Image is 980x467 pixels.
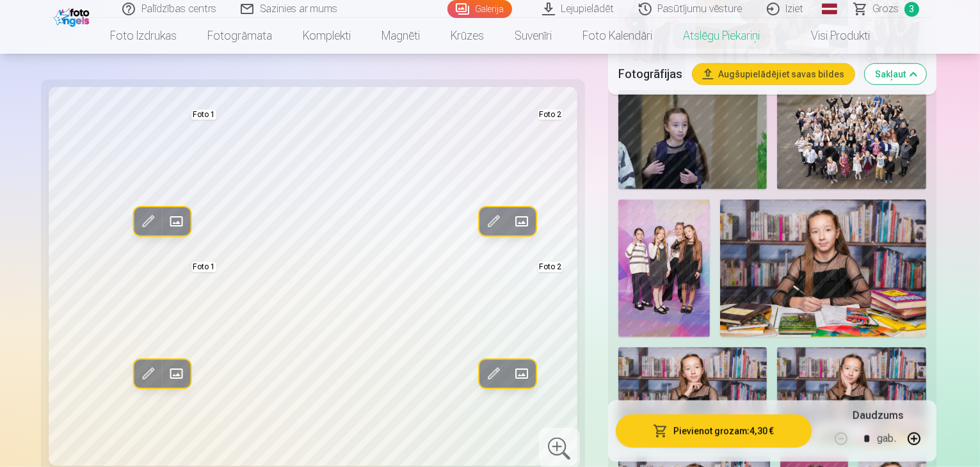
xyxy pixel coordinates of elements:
[693,64,855,84] button: Augšupielādējiet savas bildes
[54,5,93,27] img: /fa1
[775,18,885,54] a: Visi produkti
[853,408,903,423] h5: Daudzums
[668,18,775,54] a: Atslēgu piekariņi
[904,2,919,17] span: 3
[877,423,896,454] div: gab.
[435,18,499,54] a: Krūzes
[567,18,668,54] a: Foto kalendāri
[616,415,812,448] button: Pievienot grozam:4,30 €
[618,65,682,83] h5: Fotogrāfijas
[366,18,435,54] a: Magnēti
[873,1,899,17] span: Grozs
[865,64,926,84] button: Sakļaut
[287,18,366,54] a: Komplekti
[192,18,287,54] a: Fotogrāmata
[95,18,192,54] a: Foto izdrukas
[499,18,567,54] a: Suvenīri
